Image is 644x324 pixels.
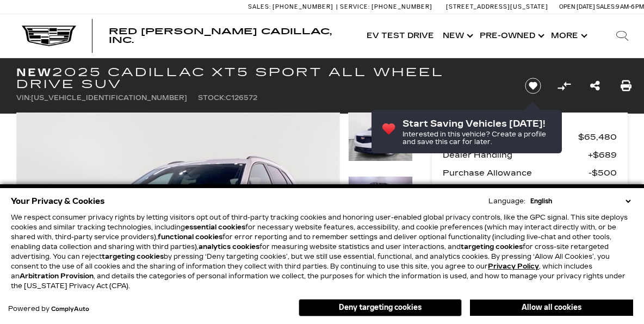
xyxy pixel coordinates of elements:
a: Sales: [PHONE_NUMBER] [248,4,336,10]
a: New [438,14,475,58]
a: Pre-Owned [475,14,547,58]
button: Save vehicle [521,77,545,95]
img: New 2025 Crystal White Tricoat Cadillac Sport image 1 [348,113,413,161]
span: VIN: [16,94,31,102]
span: [US_VEHICLE_IDENTIFICATION_NUMBER] [31,94,187,102]
a: Purchase Allowance $500 [443,165,617,180]
a: [STREET_ADDRESS][US_STATE] [446,3,548,10]
span: 9 AM-6 PM [616,3,644,10]
img: Cadillac Dark Logo with Cadillac White Text [22,26,76,46]
span: Purchase Allowance [443,183,589,198]
a: Print this New 2025 Cadillac XT5 Sport All Wheel Drive SUV [621,78,631,94]
span: Purchase Allowance [443,165,589,180]
a: Service: [PHONE_NUMBER] [336,4,435,10]
button: Allow all cookies [470,300,633,316]
strong: essential cookies [185,223,245,231]
a: MSRP $65,480 [443,129,617,145]
span: $500 [589,183,617,198]
a: Privacy Policy [488,263,539,270]
span: MSRP [443,129,578,145]
span: Service: [340,3,370,10]
strong: New [16,66,52,79]
a: ComplyAuto [51,306,89,313]
span: C126572 [226,94,257,102]
div: Powered by [8,306,89,313]
select: Language Select [528,196,633,206]
span: Dealer Handling [443,147,588,163]
a: Share this New 2025 Cadillac XT5 Sport All Wheel Drive SUV [590,78,600,94]
a: EV Test Drive [362,14,438,58]
strong: targeting cookies [102,253,164,260]
span: $689 [588,147,617,163]
strong: Arbitration Provision [20,272,94,280]
span: [PHONE_NUMBER] [273,3,333,10]
span: Sales: [248,3,271,10]
strong: targeting cookies [461,243,523,251]
span: Sales: [596,3,616,10]
a: Purchase Allowance $500 [443,183,617,198]
span: Red [PERSON_NAME] Cadillac, Inc. [109,26,332,45]
span: Open [DATE] [559,3,595,10]
strong: functional cookies [158,233,222,241]
button: Deny targeting cookies [299,299,462,316]
span: $65,480 [578,129,617,145]
p: We respect consumer privacy rights by letting visitors opt out of third-party tracking cookies an... [11,213,633,291]
strong: analytics cookies [199,243,259,251]
span: Stock: [198,94,226,102]
span: Your Privacy & Cookies [11,194,105,209]
a: Red [PERSON_NAME] Cadillac, Inc. [109,27,351,45]
span: [PHONE_NUMBER] [371,3,432,10]
button: Compare vehicle [556,78,572,94]
a: Dealer Handling $689 [443,147,617,163]
span: $500 [589,165,617,180]
button: More [547,14,590,58]
h1: 2025 Cadillac XT5 Sport All Wheel Drive SUV [16,66,507,90]
img: New 2025 Crystal White Tricoat Cadillac Sport image 2 [348,176,413,213]
div: Language: [488,198,525,204]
